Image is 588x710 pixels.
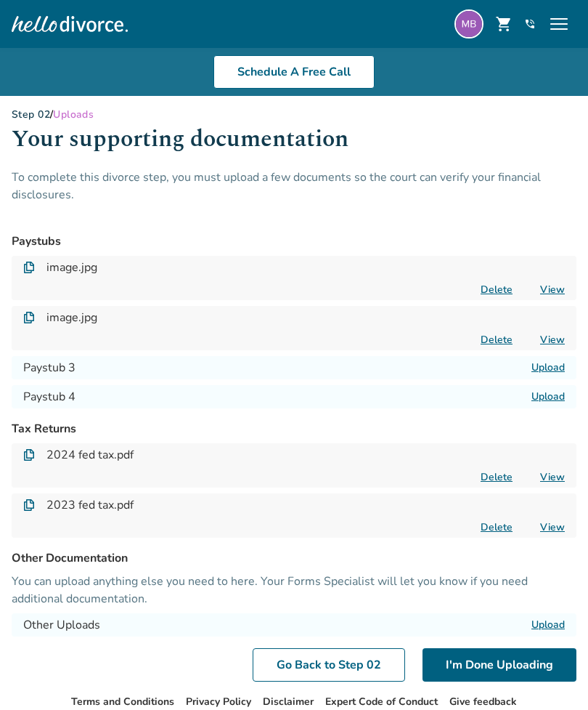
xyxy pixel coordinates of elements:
a: phone_in_talk [524,18,536,30]
p: You can upload anything else you need to here. Your Forms Specialist will let you know if you nee... [12,573,576,608]
a: Privacy Policy [186,695,251,709]
button: Delete [476,520,517,535]
a: View [540,283,565,296]
label: Upload [531,360,565,374]
a: View [540,520,565,534]
label: Upload [531,390,565,403]
h4: Other Uploads [23,616,100,634]
h3: Tax Returns [12,420,576,437]
a: View [540,470,565,484]
iframe: Chat Widget [515,640,588,710]
img: Document [23,312,35,323]
h4: image.jpg [46,309,97,326]
label: Upload [531,618,565,632]
img: Document [23,449,35,461]
img: Document [23,262,35,273]
span: Uploads [53,108,94,121]
a: Terms and Conditions [71,695,174,709]
h4: image.jpg [46,259,97,276]
button: Delete [476,332,517,347]
h4: 2023 fed tax.pdf [46,496,134,514]
h1: Your supporting documentation [12,121,576,169]
div: / [12,108,576,121]
h4: 2024 fed tax.pdf [46,446,134,464]
p: To complete this divorce step, you must upload a few documents so the court can verify your finan... [12,169,576,221]
h4: Paystub 4 [23,388,75,406]
span: menu [547,12,571,36]
a: View [540,333,565,347]
button: Delete [476,469,517,485]
a: Go Back to Step 02 [253,648,405,682]
img: Document [23,499,35,511]
h4: Paystub 3 [23,359,75,376]
a: Schedule A Free Call [213,55,375,89]
img: aroundthepony88@gmail.com [454,9,483,39]
h3: Paystubs [12,233,576,250]
button: I'm Done Uploading [422,648,576,682]
a: Step 02 [12,108,50,121]
h3: Other Documentation [12,549,576,567]
a: Expert Code of Conduct [325,695,438,709]
button: Delete [476,282,517,297]
span: shopping_cart [495,15,513,33]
